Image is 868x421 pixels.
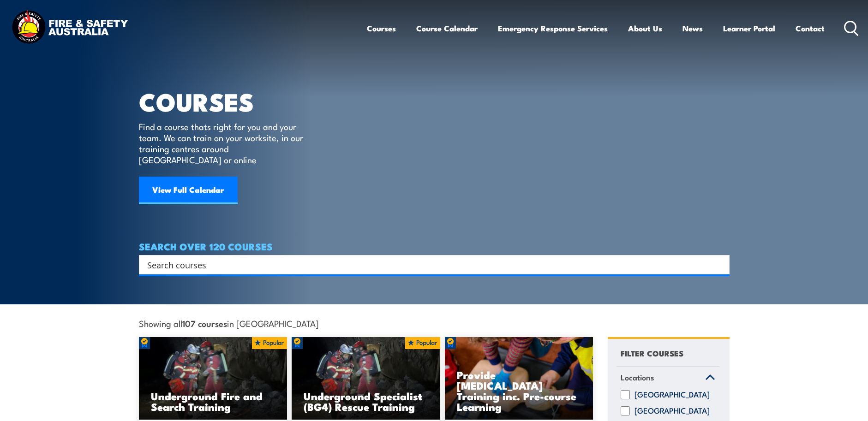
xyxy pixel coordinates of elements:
a: Learner Portal [723,16,775,41]
button: Search magnifier button [713,258,726,271]
img: Low Voltage Rescue and Provide CPR [445,337,593,420]
p: Find a course thats right for you and your team. We can train on your worksite, in our training c... [139,121,307,165]
h3: Underground Fire and Search Training [151,391,275,412]
h4: SEARCH OVER 120 COURSES [139,241,730,251]
a: Locations [617,367,719,391]
a: Provide [MEDICAL_DATA] Training inc. Pre-course Learning [445,337,593,420]
h3: Provide [MEDICAL_DATA] Training inc. Pre-course Learning [457,369,581,412]
label: [GEOGRAPHIC_DATA] [635,390,710,399]
label: [GEOGRAPHIC_DATA] [635,406,710,415]
span: Showing all in [GEOGRAPHIC_DATA] [139,318,319,328]
span: Locations [621,371,654,384]
h1: COURSES [139,90,317,112]
img: Underground mine rescue [139,337,287,420]
a: News [682,16,703,41]
form: Search form [149,258,711,271]
a: Emergency Response Services [498,16,608,41]
a: Course Calendar [416,16,478,41]
a: Underground Specialist (BG4) Rescue Training [292,337,440,420]
img: Underground mine rescue [292,337,440,420]
strong: 107 courses [182,317,227,329]
a: Contact [796,16,825,41]
h4: FILTER COURSES [621,347,683,359]
a: Underground Fire and Search Training [139,337,287,420]
a: About Us [628,16,662,41]
a: Courses [367,16,396,41]
h3: Underground Specialist (BG4) Rescue Training [304,391,428,412]
input: Search input [147,258,709,272]
a: View Full Calendar [139,177,238,204]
